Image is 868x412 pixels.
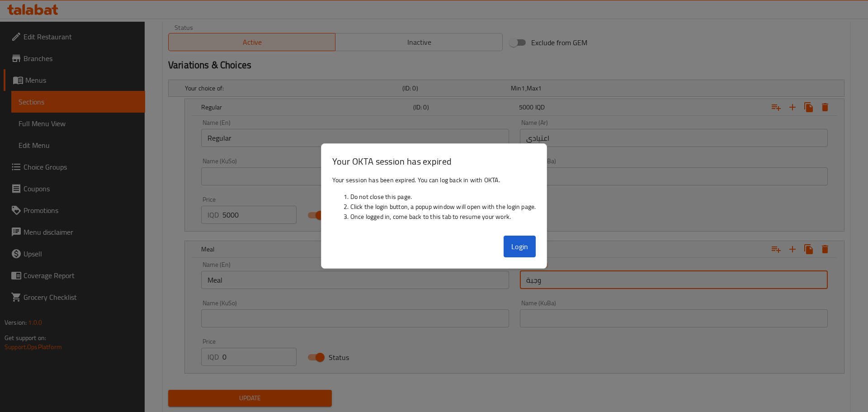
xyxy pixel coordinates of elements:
h3: Your OKTA session has expired [332,155,536,168]
li: Click the login button, a popup window will open with the login page. [350,202,536,212]
li: Do not close this page. [350,192,536,202]
div: Your session has been expired. You can log back in with OKTA. [321,171,547,232]
button: Login [504,236,536,257]
li: Once logged in, come back to this tab to resume your work. [350,212,536,222]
